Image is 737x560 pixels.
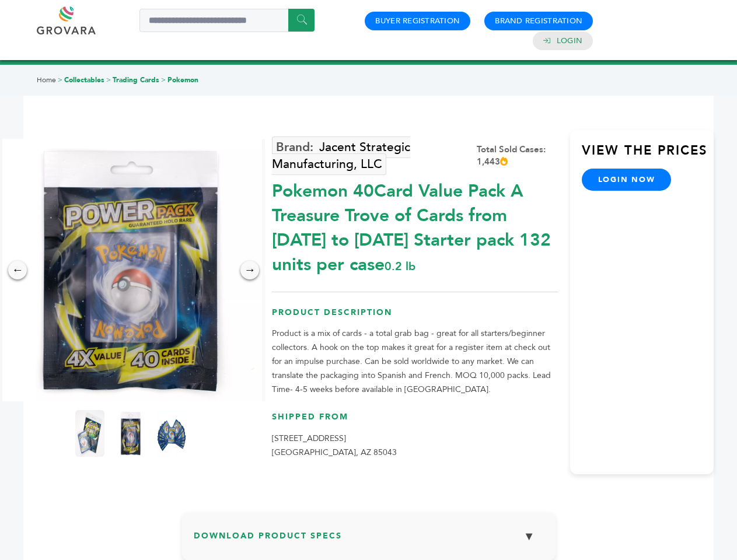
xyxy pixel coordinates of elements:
div: ← [8,261,27,279]
p: Product is a mix of cards - a total grab bag - great for all starters/beginner collectors. A hook... [272,327,558,397]
div: → [240,261,259,279]
h3: Shipped From [272,411,558,432]
a: Jacent Strategic Manufacturing, LLC [272,136,410,175]
div: Total Sold Cases: 1,443 [477,143,558,168]
span: > [58,75,62,85]
a: Login [557,36,582,46]
a: Buyer Registration [375,16,460,26]
span: > [106,75,111,85]
h3: Download Product Specs [194,524,544,558]
a: Collectables [64,75,104,85]
div: Pokemon 40Card Value Pack A Treasure Trove of Cards from [DATE] to [DATE] Starter pack 132 units ... [272,173,558,277]
a: Trading Cards [113,75,159,85]
a: Brand Registration [495,16,582,26]
input: Search a product or brand... [139,9,315,32]
span: 0.2 lb [385,258,415,274]
p: [STREET_ADDRESS] [GEOGRAPHIC_DATA], AZ 85043 [272,432,558,460]
h3: View the Prices [582,142,714,169]
span: > [161,75,166,85]
a: Home [37,75,56,85]
button: ▼ [515,524,544,549]
img: Pokemon 40-Card Value Pack – A Treasure Trove of Cards from 1996 to 2024 - Starter pack! 132 unit... [75,410,104,457]
img: Pokemon 40-Card Value Pack – A Treasure Trove of Cards from 1996 to 2024 - Starter pack! 132 unit... [157,410,186,457]
a: Pokemon [167,75,198,85]
img: Pokemon 40-Card Value Pack – A Treasure Trove of Cards from 1996 to 2024 - Starter pack! 132 unit... [116,410,145,457]
h3: Product Description [272,307,558,327]
a: login now [582,169,672,191]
